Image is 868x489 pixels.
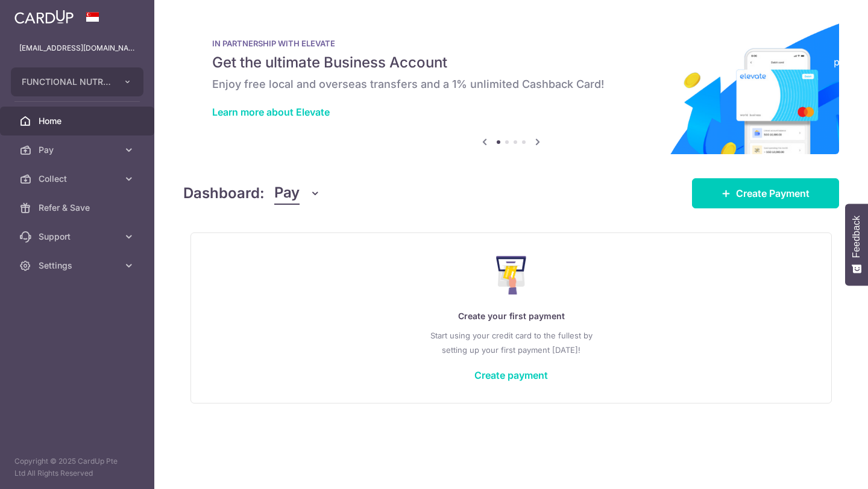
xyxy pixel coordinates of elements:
[19,42,135,54] p: [EMAIL_ADDRESS][DOMAIN_NAME]
[692,178,839,208] a: Create Payment
[215,309,807,323] p: Create your first payment
[183,182,265,204] h4: Dashboard:
[212,106,330,118] a: Learn more about Elevate
[212,53,810,72] h5: Get the ultimate Business Account
[215,328,807,357] p: Start using your credit card to the fullest by setting up your first payment [DATE]!
[496,256,527,294] img: Make Payment
[274,182,321,205] button: Pay
[39,260,118,272] span: Settings
[39,231,118,243] span: Support
[39,144,118,156] span: Pay
[183,19,839,154] img: Renovation banner
[39,115,118,127] span: Home
[39,173,118,185] span: Collect
[851,216,862,258] span: Feedback
[845,204,868,285] button: Feedback - Show survey
[474,369,548,381] a: Create payment
[22,76,111,88] span: FUNCTIONAL NUTRITION WELLNESS PTE. LTD.
[212,39,810,48] p: IN PARTNERSHIP WITH ELEVATE
[212,77,810,92] h6: Enjoy free local and overseas transfers and a 1% unlimited Cashback Card!
[736,186,810,201] span: Create Payment
[39,202,118,214] span: Refer & Save
[14,10,74,24] img: CardUp
[11,67,143,96] button: FUNCTIONAL NUTRITION WELLNESS PTE. LTD.
[274,182,300,205] span: Pay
